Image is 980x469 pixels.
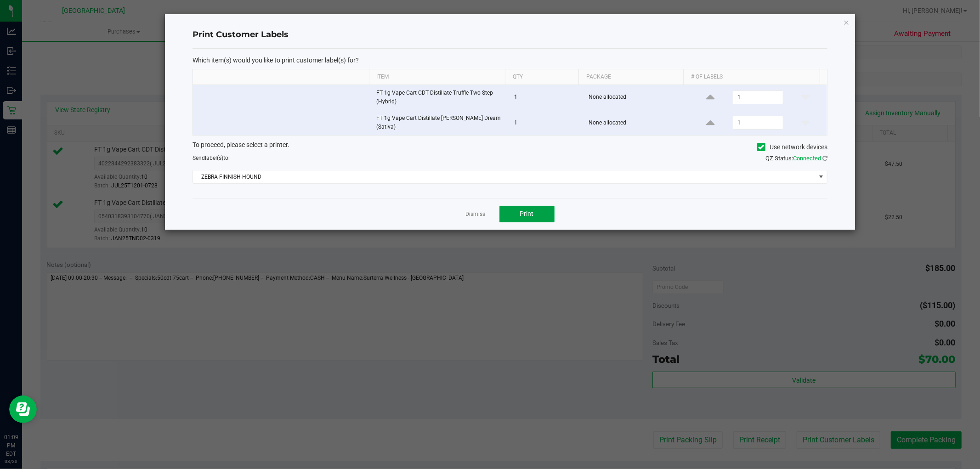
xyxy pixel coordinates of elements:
span: QZ Status: [765,155,827,162]
span: label(s) [205,155,223,161]
th: Item [369,69,505,85]
span: ZEBRA-FINNISH-HOUND [193,170,816,183]
td: 1 [509,110,583,135]
td: FT 1g Vape Cart CDT Distillate Truffle Two Step (Hybrid) [371,85,509,110]
th: Qty [505,69,578,85]
td: None allocated [583,85,689,110]
th: # of labels [683,69,819,85]
td: FT 1g Vape Cart Distillate [PERSON_NAME] Dream (Sativa) [371,110,509,135]
label: Use network devices [757,142,827,152]
iframe: Resource center [9,396,37,423]
td: None allocated [583,110,689,135]
td: 1 [509,85,583,110]
h4: Print Customer Labels [193,29,827,41]
a: Dismiss [466,210,486,218]
span: Print [520,210,534,217]
th: Package [578,69,683,85]
span: Connected [793,155,821,162]
button: Print [499,206,555,222]
div: To proceed, please select a printer. [186,140,834,154]
p: Which item(s) would you like to print customer label(s) for? [193,56,827,64]
span: Send to: [193,155,230,161]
